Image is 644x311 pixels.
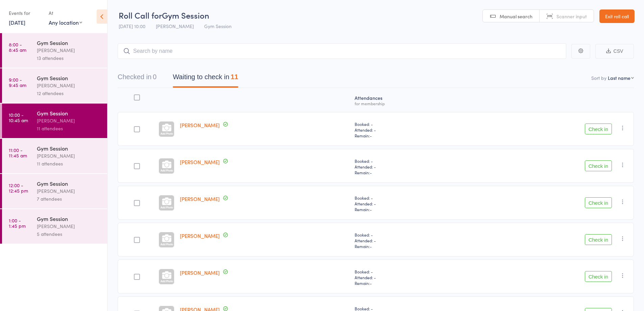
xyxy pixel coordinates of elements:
[355,232,464,238] span: Booked: -
[370,170,372,175] span: -
[355,243,464,249] span: Remain:
[585,197,612,208] button: Check in
[355,121,464,127] span: Booked: -
[9,77,26,88] time: 9:00 - 9:45 am
[585,271,612,282] button: Check in
[2,68,107,103] a: 9:00 -9:45 amGym Session[PERSON_NAME]12 attendees
[9,182,28,193] time: 12:00 - 12:45 pm
[370,133,372,138] span: -
[355,280,464,286] span: Remain:
[37,39,101,46] div: Gym Session
[599,9,635,23] a: Exit roll call
[180,158,220,165] a: [PERSON_NAME]
[9,218,26,228] time: 1:00 - 1:45 pm
[355,206,464,212] span: Remain:
[595,44,634,59] button: CSV
[370,280,372,286] span: -
[355,158,464,164] span: Booked: -
[37,82,101,89] div: [PERSON_NAME]
[556,13,587,20] span: Scanner input
[355,274,464,280] span: Attended: -
[355,101,464,106] div: for membership
[49,7,82,19] div: At
[119,9,162,21] span: Roll Call for
[153,73,157,81] div: 0
[231,73,238,81] div: 11
[180,121,220,129] a: [PERSON_NAME]
[500,13,532,20] span: Manual search
[591,74,606,81] label: Sort by
[2,33,107,68] a: 8:00 -8:45 amGym Session[PERSON_NAME]13 attendees
[37,152,101,160] div: [PERSON_NAME]
[37,125,101,132] div: 11 attendees
[37,109,101,117] div: Gym Session
[37,180,101,187] div: Gym Session
[37,230,101,238] div: 5 attendees
[9,7,42,19] div: Events for
[156,23,194,29] span: [PERSON_NAME]
[37,195,101,203] div: 7 attendees
[204,23,232,29] span: Gym Session
[9,19,25,26] a: [DATE]
[585,234,612,245] button: Check in
[2,104,107,138] a: 10:00 -10:45 amGym Session[PERSON_NAME]11 attendees
[9,42,26,52] time: 8:00 - 8:45 am
[37,54,101,62] div: 13 attendees
[370,206,372,212] span: -
[355,133,464,138] span: Remain:
[180,269,220,276] a: [PERSON_NAME]
[355,195,464,201] span: Booked: -
[9,147,27,158] time: 11:00 - 11:45 am
[37,145,101,152] div: Gym Session
[355,127,464,133] span: Attended: -
[585,124,612,134] button: Check in
[37,74,101,82] div: Gym Session
[370,243,372,249] span: -
[49,19,82,26] div: Any location
[608,74,630,81] div: Last name
[37,187,101,195] div: [PERSON_NAME]
[585,160,612,171] button: Check in
[355,238,464,243] span: Attended: -
[355,201,464,206] span: Attended: -
[173,70,238,88] button: Waiting to check in11
[2,209,107,244] a: 1:00 -1:45 pmGym Session[PERSON_NAME]5 attendees
[37,46,101,54] div: [PERSON_NAME]
[9,112,28,123] time: 10:00 - 10:45 am
[180,232,220,239] a: [PERSON_NAME]
[2,174,107,208] a: 12:00 -12:45 pmGym Session[PERSON_NAME]7 attendees
[355,269,464,274] span: Booked: -
[37,215,101,222] div: Gym Session
[118,70,157,88] button: Checked in0
[352,91,467,109] div: Atten­dances
[119,23,145,29] span: [DATE] 10:00
[37,89,101,97] div: 12 attendees
[37,117,101,125] div: [PERSON_NAME]
[37,222,101,230] div: [PERSON_NAME]
[355,164,464,170] span: Attended: -
[2,139,107,173] a: 11:00 -11:45 amGym Session[PERSON_NAME]11 attendees
[37,160,101,168] div: 11 attendees
[355,170,464,175] span: Remain:
[162,9,209,21] span: Gym Session
[118,43,566,59] input: Search by name
[180,195,220,202] a: [PERSON_NAME]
